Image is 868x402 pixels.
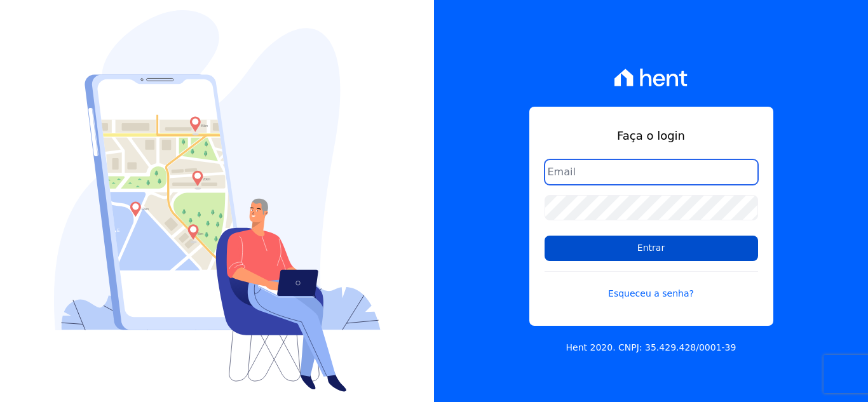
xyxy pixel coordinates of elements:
input: Entrar [545,236,758,261]
a: Esqueceu a senha? [545,271,758,300]
h1: Faça o login [545,127,758,144]
p: Hent 2020. CNPJ: 35.429.428/0001-39 [566,341,736,354]
img: Login [54,10,381,392]
input: Email [545,159,758,185]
